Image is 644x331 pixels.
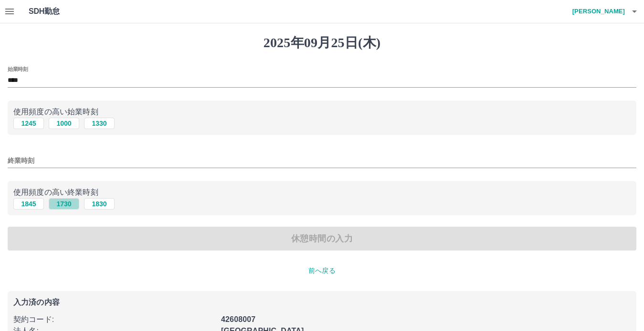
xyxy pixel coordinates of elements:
[8,266,636,276] p: 前へ戻る
[13,106,631,118] p: 使用頻度の高い始業時刻
[13,118,44,129] button: 1245
[13,314,215,325] p: 契約コード :
[8,65,28,72] label: 始業時刻
[84,118,115,129] button: 1330
[84,198,115,210] button: 1830
[221,315,255,323] b: 42608007
[8,35,636,51] h1: 2025年09月25日(木)
[49,198,79,210] button: 1730
[13,198,44,210] button: 1845
[13,299,631,306] p: 入力済の内容
[13,187,631,198] p: 使用頻度の高い終業時刻
[49,118,79,129] button: 1000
